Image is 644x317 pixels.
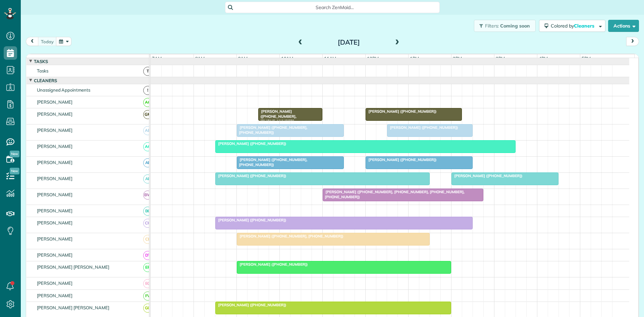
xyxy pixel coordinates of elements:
[143,86,152,95] span: !
[36,252,74,258] span: [PERSON_NAME]
[143,292,152,301] span: FV
[539,20,605,32] button: Colored byCleaners
[485,23,499,29] span: Filters:
[580,56,592,61] span: 5pm
[215,141,287,146] span: [PERSON_NAME] ([PHONE_NUMBER])
[236,157,308,167] span: [PERSON_NAME] ([PHONE_NUMBER], [PHONE_NUMBER])
[36,111,74,117] span: [PERSON_NAME]
[36,87,92,93] span: Unassigned Appointments
[36,99,74,105] span: [PERSON_NAME]
[409,56,420,61] span: 1pm
[500,23,530,29] span: Coming soon
[280,56,295,61] span: 10am
[143,207,152,216] span: BC
[451,173,523,178] span: [PERSON_NAME] ([PHONE_NUMBER])
[36,192,74,197] span: [PERSON_NAME]
[307,39,391,46] h2: [DATE]
[323,56,338,61] span: 11am
[143,263,152,272] span: EP
[366,56,380,61] span: 12pm
[215,173,287,178] span: [PERSON_NAME] ([PHONE_NUMBER])
[236,262,308,267] span: [PERSON_NAME] ([PHONE_NUMBER])
[194,56,206,61] span: 8am
[143,304,152,313] span: GG
[143,142,152,151] span: AC
[36,68,50,73] span: Tasks
[143,174,152,183] span: AF
[387,125,459,130] span: [PERSON_NAME] ([PHONE_NUMBER])
[236,234,344,239] span: [PERSON_NAME] ([PHONE_NUMBER], [PHONE_NUMBER])
[494,56,506,61] span: 3pm
[365,109,437,114] span: [PERSON_NAME] ([PHONE_NUMBER])
[143,235,152,244] span: CL
[215,303,287,307] span: [PERSON_NAME] ([PHONE_NUMBER])
[143,110,152,119] span: GM
[236,125,308,135] span: [PERSON_NAME] ([PHONE_NUMBER], [PHONE_NUMBER])
[33,59,49,64] span: Tasks
[36,236,74,242] span: [PERSON_NAME]
[36,220,74,225] span: [PERSON_NAME]
[38,37,57,46] button: today
[151,56,163,61] span: 7am
[365,157,437,162] span: [PERSON_NAME] ([PHONE_NUMBER])
[10,151,19,157] span: New
[574,23,595,29] span: Cleaners
[143,191,152,200] span: BW
[36,305,111,310] span: [PERSON_NAME] [PERSON_NAME]
[33,78,58,83] span: Cleaners
[537,56,549,61] span: 4pm
[143,251,152,260] span: DT
[258,109,297,128] span: [PERSON_NAME] ([PHONE_NUMBER], [PHONE_NUMBER], [PHONE_NUMBER])
[143,126,152,135] span: AB
[237,56,249,61] span: 9am
[36,127,74,133] span: [PERSON_NAME]
[143,279,152,288] span: EG
[36,144,74,149] span: [PERSON_NAME]
[36,280,74,286] span: [PERSON_NAME]
[36,160,74,165] span: [PERSON_NAME]
[143,67,152,76] span: T
[215,218,287,222] span: [PERSON_NAME] ([PHONE_NUMBER])
[551,23,597,29] span: Colored by
[143,158,152,167] span: AF
[36,176,74,181] span: [PERSON_NAME]
[608,20,639,32] button: Actions
[36,208,74,213] span: [PERSON_NAME]
[626,37,639,46] button: next
[322,190,465,199] span: [PERSON_NAME] ([PHONE_NUMBER], [PHONE_NUMBER], [PHONE_NUMBER], [PHONE_NUMBER])
[26,37,39,46] button: prev
[36,264,111,270] span: [PERSON_NAME] [PERSON_NAME]
[143,98,152,107] span: AC
[451,56,463,61] span: 2pm
[143,219,152,228] span: CH
[10,168,19,174] span: New
[36,293,74,298] span: [PERSON_NAME]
